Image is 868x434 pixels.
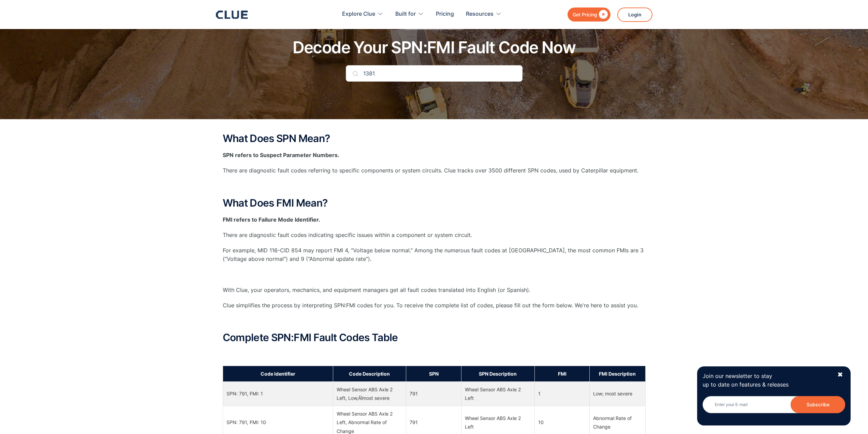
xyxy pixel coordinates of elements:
[223,152,339,158] strong: SPN refers to Suspect Parameter Numbers.
[223,270,646,279] p: ‍
[534,366,590,381] th: FMI
[461,366,534,381] th: SPN Description
[573,10,597,19] div: Get Pricing
[395,3,416,25] div: Built for
[223,166,646,175] p: There are diagnostic fault codes referring to specific components or system circuits. Clue tracks...
[837,370,843,379] div: ✖
[466,3,494,25] div: Resources
[223,332,646,343] h2: Complete SPN:FMI Fault Codes Table
[223,301,646,310] p: Clue simplifies the process by interpreting SPN:FMI codes for you. To receive the complete list o...
[223,182,646,191] p: ‍
[337,385,403,402] div: Wheel Sensor ABS Axle 2 Left, Low‚Äîmost severe
[436,3,454,25] a: Pricing
[590,381,645,406] td: Low; most severe
[223,286,646,294] p: With Clue, your operators, mechanics, and equipment managers get all fault codes translated into ...
[406,366,461,381] th: SPN
[593,414,642,431] div: Abnormal Rate of Change
[333,366,406,381] th: Code Description
[597,10,608,19] div: 
[223,317,646,325] p: ‍
[223,350,646,359] p: ‍
[223,231,646,239] p: There are diagnostic fault codes indicating specific issues within a component or system circuit.
[223,197,646,209] h2: What Does FMI Mean?
[346,65,523,82] input: Search Your Code...
[223,133,646,144] h2: What Does SPN Mean?
[617,8,652,22] a: Login
[703,396,845,420] form: Newsletter
[223,381,333,406] td: SPN: 791, FMI: 1
[223,216,320,223] strong: FMI refers to Failure Mode Identifier.
[703,396,845,413] input: Enter your E-mail
[223,366,333,381] th: Code Identifier
[342,3,383,25] div: Explore Clue
[406,381,461,406] td: 791
[466,3,502,25] div: Resources
[791,396,845,413] input: Subscribe
[465,385,531,402] div: Wheel Sensor ABS Axle 2 Left
[223,246,646,263] p: For example, MID 116-CID 854 may report FMI 4, “Voltage below normal.” Among the numerous fault c...
[342,3,375,25] div: Explore Clue
[590,366,645,381] th: FMI Description
[465,414,531,431] div: Wheel Sensor ABS Axle 2 Left
[534,381,590,406] td: 1
[568,8,610,22] a: Get Pricing
[395,3,424,25] div: Built for
[703,372,831,389] p: Join our newsletter to stay up to date on features & releases
[293,39,576,57] h1: Decode Your SPN:FMI Fault Code Now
